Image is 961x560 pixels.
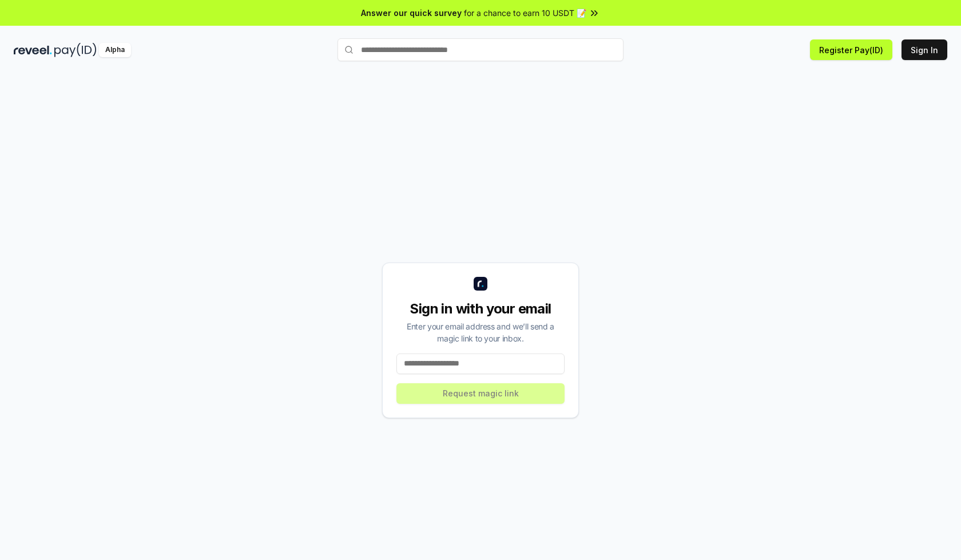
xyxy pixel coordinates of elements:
span: for a chance to earn 10 USDT 📝 [464,7,586,19]
div: Alpha [99,43,131,57]
div: Enter your email address and we’ll send a magic link to your inbox. [396,320,565,344]
img: logo_small [474,277,487,291]
button: Sign In [902,39,947,60]
span: Answer our quick survey [361,7,462,19]
img: pay_id [54,43,97,57]
img: reveel_dark [14,43,52,57]
button: Register Pay(ID) [810,39,892,60]
div: Sign in with your email [396,300,565,318]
